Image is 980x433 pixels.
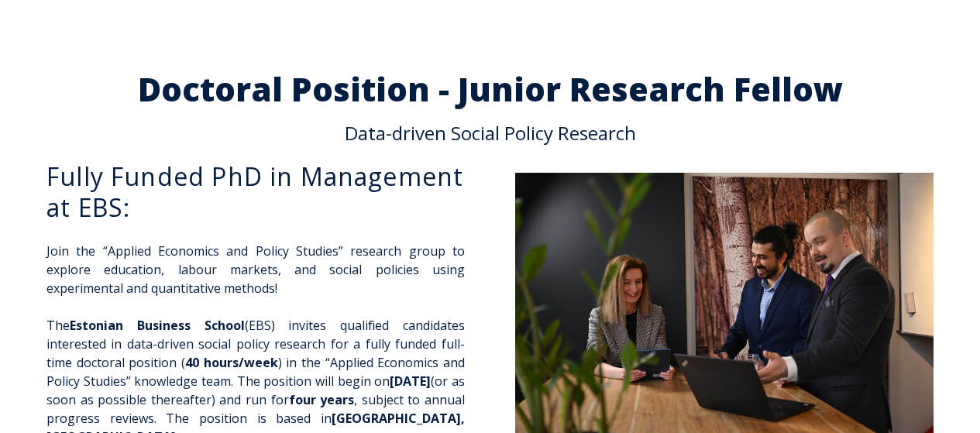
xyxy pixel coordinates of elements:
span: 40 hours/week [185,354,278,371]
p: Data-driven Social Policy Research [31,124,949,143]
span: Estonian Business School [70,317,245,334]
p: Join the “Applied Economics and Policy Studies” research group to explore education, labour marke... [46,242,465,297]
span: four years [289,391,355,408]
h3: Fully Funded PhD in Management at EBS: [46,161,465,223]
span: [DATE] [390,373,431,390]
h2: Doctoral Position - Junior Research Fellow [31,73,949,105]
